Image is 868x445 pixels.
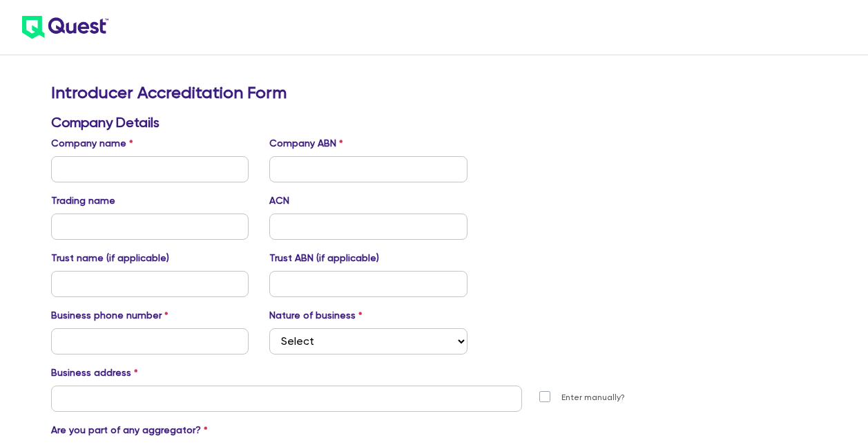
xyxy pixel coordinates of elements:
[51,308,168,323] label: Business phone number
[22,16,108,39] img: quest-logo
[51,114,686,131] h3: Company Details
[51,251,169,265] label: Trust name (if applicable)
[269,251,379,265] label: Trust ABN (if applicable)
[269,193,289,208] label: ACN
[51,83,686,103] h2: Introducer Accreditation Form
[51,423,208,437] label: Are you part of any aggregator?
[51,366,138,380] label: Business address
[51,193,115,208] label: Trading name
[561,391,625,404] label: Enter manually?
[269,308,363,323] label: Nature of business
[269,136,343,151] label: Company ABN
[51,136,133,151] label: Company name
